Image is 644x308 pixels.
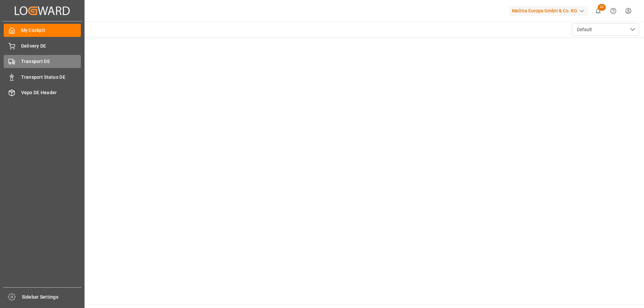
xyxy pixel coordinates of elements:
[4,55,81,68] a: Transport DE
[4,70,81,83] a: Transport Status DE
[4,24,81,37] a: My Cockpit
[509,4,591,17] button: Melitta Europa GmbH & Co. KG
[4,86,81,99] a: Vepo DE Header
[21,58,81,65] span: Transport DE
[606,3,621,18] button: Help Center
[22,294,82,301] span: Sidebar Settings
[21,27,81,34] span: My Cockpit
[21,74,81,81] span: Transport Status DE
[4,39,81,52] a: Delivery DE
[598,4,606,11] span: 22
[21,89,81,96] span: Vepo DE Header
[591,3,606,18] button: show 22 new notifications
[577,26,592,33] span: Default
[509,6,588,16] div: Melitta Europa GmbH & Co. KG
[21,43,81,50] span: Delivery DE
[572,23,639,36] button: open menu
